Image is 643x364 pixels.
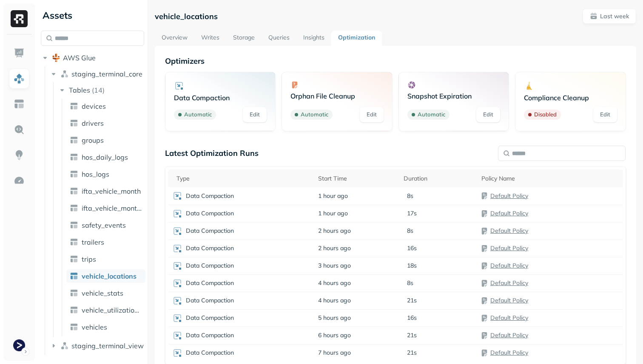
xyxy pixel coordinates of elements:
[82,221,126,229] span: safety_events
[82,255,96,263] span: trips
[41,8,144,22] div: Assets
[49,67,145,81] button: staging_terminal_core
[70,136,78,144] img: table
[82,272,137,280] span: vehicle_locations
[66,133,145,147] a: groups
[70,272,78,280] img: table
[186,227,234,235] p: Data Compaction
[318,227,351,235] span: 2 hours ago
[58,83,145,97] button: Tables(14)
[155,11,218,21] p: vehicle_locations
[186,296,234,305] p: Data Compaction
[593,107,617,122] a: Edit
[82,323,107,331] span: vehicles
[70,170,78,178] img: table
[583,8,636,24] button: Last week
[70,289,78,297] img: table
[186,192,234,200] p: Data Compaction
[407,244,417,252] p: 16s
[318,175,395,183] div: Start Time
[70,204,78,212] img: table
[70,306,78,314] img: table
[14,175,25,186] img: Optimization
[63,54,96,62] span: AWS Glue
[70,187,78,195] img: table
[52,54,60,62] img: root
[69,86,90,94] span: Tables
[490,227,528,234] a: Default Policy
[407,209,417,217] p: 17s
[490,296,528,304] a: Default Policy
[13,339,25,351] img: Terminal Staging
[165,56,626,66] p: Optimizers
[407,349,417,357] p: 21s
[14,48,25,59] img: Dashboard
[66,286,145,300] a: vehicle_stats
[66,150,145,164] a: hos_daily_logs
[70,255,78,263] img: table
[318,244,351,252] span: 2 hours ago
[70,323,78,331] img: table
[70,119,78,127] img: table
[66,167,145,181] a: hos_logs
[476,107,500,122] a: Edit
[66,320,145,334] a: vehicles
[186,209,234,217] p: Data Compaction
[155,31,194,46] a: Overview
[66,116,145,130] a: drivers
[481,175,619,183] div: Policy Name
[11,10,28,27] img: Ryft
[14,99,25,110] img: Asset Explorer
[14,73,25,84] img: Assets
[301,110,328,119] p: Automatic
[404,175,473,183] div: Duration
[60,341,69,350] img: namespace
[82,119,104,127] span: drivers
[186,349,234,357] p: Data Compaction
[490,349,528,356] a: Default Policy
[70,153,78,161] img: table
[490,192,528,200] a: Default Policy
[194,31,226,46] a: Writes
[66,201,145,215] a: ifta_vehicle_months
[407,331,417,339] p: 21s
[66,184,145,198] a: ifta_vehicle_month
[490,244,528,252] a: Default Policy
[184,110,212,119] p: Automatic
[318,192,348,200] span: 1 hour ago
[290,92,384,100] p: Orphan File Cleanup
[490,331,528,339] a: Default Policy
[243,107,267,122] a: Edit
[66,99,145,113] a: devices
[14,124,25,135] img: Query Explorer
[82,238,104,246] span: trailers
[524,93,617,102] p: Compliance Cleanup
[71,70,142,78] span: staging_terminal_core
[82,289,123,297] span: vehicle_stats
[407,314,417,322] p: 16s
[318,279,351,287] span: 4 hours ago
[66,252,145,266] a: trips
[66,303,145,317] a: vehicle_utilization_day
[318,262,351,270] span: 3 hours ago
[66,218,145,232] a: safety_events
[92,86,105,94] p: ( 14 )
[174,93,267,102] p: Data Compaction
[490,279,528,287] a: Default Policy
[82,204,142,212] span: ifta_vehicle_months
[82,136,104,144] span: groups
[490,209,528,217] a: Default Policy
[490,314,528,322] a: Default Policy
[165,148,259,158] p: Latest Optimization Runs
[70,221,78,229] img: table
[70,102,78,110] img: table
[82,102,106,110] span: devices
[318,349,351,357] span: 7 hours ago
[49,339,145,353] button: staging_terminal_view
[82,187,141,195] span: ifta_vehicle_month
[407,227,413,235] p: 8s
[70,238,78,246] img: table
[186,314,234,322] p: Data Compaction
[71,341,144,350] span: staging_terminal_view
[407,192,413,200] p: 8s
